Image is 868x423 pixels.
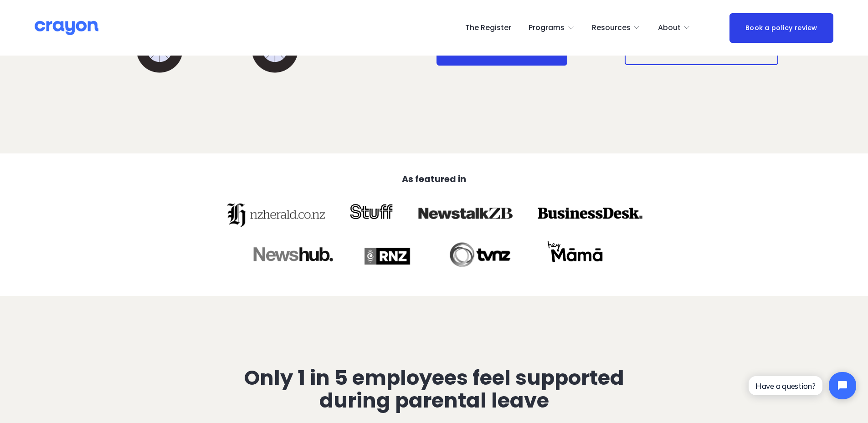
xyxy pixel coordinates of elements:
[529,21,565,35] span: Programs
[729,13,833,43] a: Book a policy review
[592,20,641,35] a: folder dropdown
[529,20,575,35] a: folder dropdown
[465,20,511,35] a: The Register
[402,173,466,185] strong: As featured in
[35,20,98,36] img: Crayon
[741,364,864,407] iframe: Tidio Chat
[658,21,681,35] span: About
[658,20,691,35] a: folder dropdown
[592,21,631,35] span: Resources
[244,363,629,415] span: Only 1 in 5 employees feel supported during parental leave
